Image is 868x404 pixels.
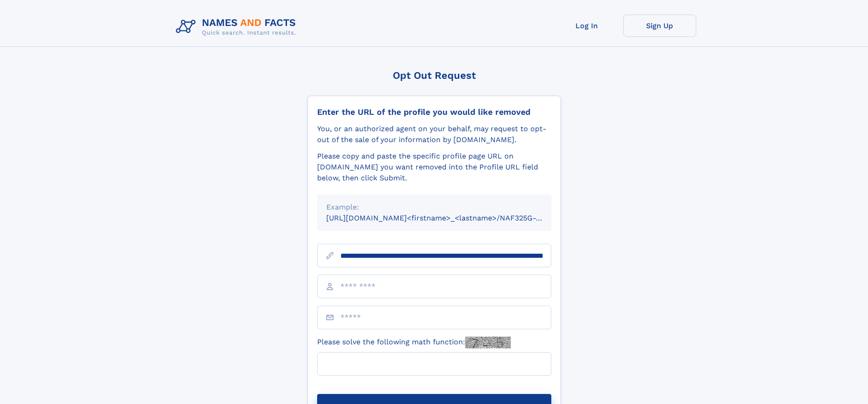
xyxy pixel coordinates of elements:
[317,151,551,184] div: Please copy and paste the specific profile page URL on [DOMAIN_NAME] you want removed into the Pr...
[550,15,623,37] a: Log In
[317,123,551,145] div: You, or an authorized agent on your behalf, may request to opt-out of the sale of your informatio...
[308,70,561,81] div: Opt Out Request
[317,107,551,117] div: Enter the URL of the profile you would like removed
[317,337,511,348] label: Please solve the following math function:
[326,214,569,222] small: [URL][DOMAIN_NAME]<firstname>_<lastname>/NAF325G-xxxxxxxx
[623,15,696,37] a: Sign Up
[326,202,542,213] div: Example:
[172,15,303,39] img: Logo Names and Facts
